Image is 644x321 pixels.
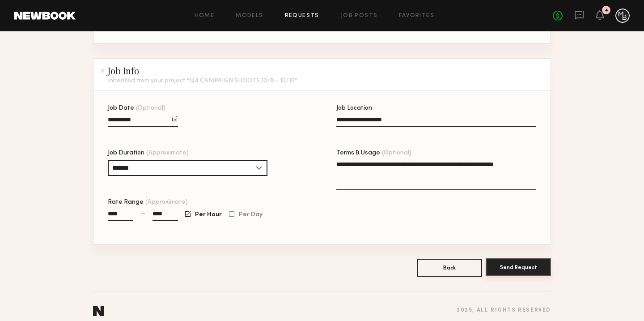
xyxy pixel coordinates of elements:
[399,13,434,19] a: Favorites
[285,13,319,19] a: Requests
[101,65,297,76] h2: Job Info
[382,150,411,156] span: (Optional)
[457,308,551,313] div: 2025 , all rights reserved
[486,258,551,276] button: Send Request
[108,199,308,205] div: Rate Range
[108,150,267,156] div: Job Duration
[195,13,215,19] a: Home
[336,105,536,111] div: Job Location
[236,13,263,19] a: Models
[605,8,608,13] div: 4
[140,210,145,217] div: —
[336,116,536,127] input: Job Location
[336,160,536,190] textarea: Terms & Usage(Optional)
[417,259,482,277] button: Back
[145,199,188,205] span: (Approximate)
[108,105,178,111] div: Job Date
[146,150,189,156] span: (Approximate)
[108,78,297,84] p: Inherited from your project “Q4 CAMPAIGN SHOOTS 10/8 - 10/10”
[136,105,165,111] span: (Optional)
[336,150,536,156] div: Terms & Usage
[341,13,378,19] a: Job Posts
[195,212,222,218] span: Per Hour
[239,212,263,218] span: Per Day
